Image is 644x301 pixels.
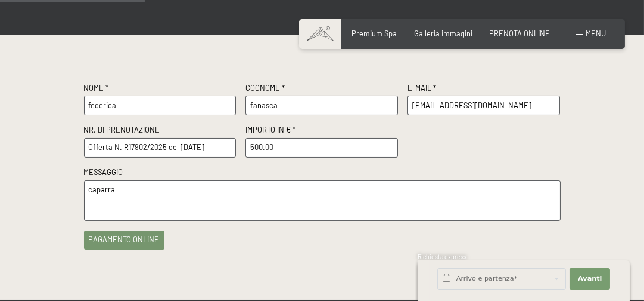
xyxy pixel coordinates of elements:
[489,29,550,38] a: PRENOTA ONLINE
[84,231,164,250] button: pagamento online
[84,125,237,138] label: Nr. di prenotazione
[407,83,560,96] label: E-Mail *
[84,83,237,96] label: Nome *
[352,29,397,38] a: Premium Spa
[586,29,606,38] span: Menu
[578,274,602,284] span: Avanti
[84,167,561,180] label: Messaggio
[418,253,466,260] span: Richiesta express
[570,268,610,290] button: Avanti
[245,83,398,96] label: Cognome *
[414,29,472,38] a: Galleria immagini
[245,125,398,138] label: Importo in € *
